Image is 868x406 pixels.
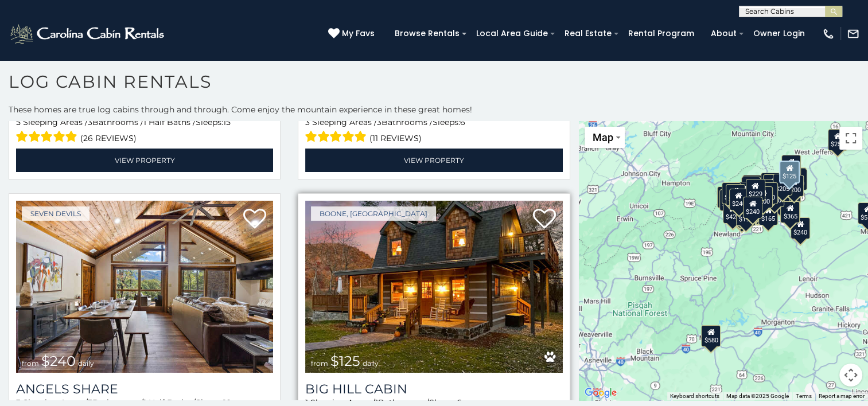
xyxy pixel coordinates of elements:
[305,116,562,146] div: Sleeping Areas / Bathrooms / Sleeps:
[460,117,465,127] span: 6
[773,173,792,195] div: $205
[781,201,800,222] div: $350
[223,117,231,127] span: 15
[729,189,748,210] div: $240
[765,185,784,207] div: $180
[305,201,562,373] a: Big Hill Cabin from $125 daily
[743,197,762,218] div: $240
[9,22,168,45] img: White-1-2.png
[243,208,266,232] a: Add to favorites
[758,182,778,204] div: $210
[779,161,800,184] div: $125
[143,117,196,127] span: 1 Half Baths /
[791,217,810,239] div: $240
[80,131,137,146] span: (26 reviews)
[305,201,562,373] img: Big Hill Cabin
[753,186,773,208] div: $200
[470,25,554,42] a: Local Area Guide
[363,359,379,368] span: daily
[41,353,76,369] span: $240
[839,364,862,387] button: Map camera controls
[305,149,562,172] a: View Property
[16,117,21,127] span: 5
[736,204,756,226] div: $195
[748,197,767,218] div: $195
[582,385,620,400] a: Open this area in Google Maps (opens a new window)
[847,28,859,40] img: mail-regular-white.png
[330,353,360,369] span: $125
[717,186,737,208] div: $295
[16,201,273,373] a: Angels Share from $240 daily
[784,174,804,196] div: $200
[780,201,800,222] div: $365
[701,325,721,346] div: $580
[734,181,753,203] div: $385
[705,25,742,42] a: About
[88,117,92,127] span: 3
[22,359,39,368] span: from
[721,182,741,204] div: $180
[726,393,789,399] span: Map data ©2025 Google
[389,25,465,42] a: Browse Rentals
[839,127,862,150] button: Toggle fullscreen view
[305,381,562,397] a: Big Hill Cabin
[369,131,422,146] span: (11 reviews)
[732,204,752,226] div: $350
[377,117,382,127] span: 3
[16,201,273,373] img: Angels Share
[311,206,436,221] a: Boone, [GEOGRAPHIC_DATA]
[342,28,375,40] span: My Favs
[819,393,865,399] a: Report a map error
[559,25,617,42] a: Real Estate
[582,385,620,400] img: Google
[533,208,556,232] a: Add to favorites
[719,189,739,210] div: $305
[726,184,745,206] div: $395
[788,168,807,190] div: $200
[748,25,811,42] a: Owner Login
[781,155,801,177] div: $170
[796,393,812,399] a: Terms (opens in new tab)
[828,128,847,150] div: $250
[622,25,700,42] a: Rental Program
[585,127,625,148] button: Change map style
[741,176,761,198] div: $245
[593,131,613,143] span: Map
[78,359,94,368] span: daily
[311,359,328,368] span: from
[758,203,778,225] div: $165
[723,201,742,223] div: $420
[305,117,310,127] span: 3
[16,381,273,397] a: Angels Share
[16,149,273,172] a: View Property
[16,116,273,146] div: Sleeping Areas / Bathrooms / Sleeps:
[770,189,790,210] div: $260
[761,172,780,194] div: $320
[22,206,89,221] a: Seven Devils
[328,28,377,40] a: My Favs
[670,392,719,400] button: Keyboard shortcuts
[822,28,835,40] img: phone-regular-white.png
[742,174,762,196] div: $305
[745,178,765,200] div: $229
